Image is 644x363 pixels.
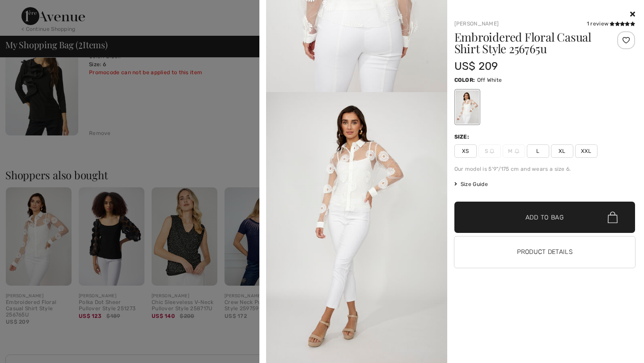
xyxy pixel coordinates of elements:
[454,60,498,72] span: US$ 209
[16,114,30,128] img: avatar
[125,15,140,28] button: Popout
[34,41,153,48] h2: Customer Care | Service Client
[120,234,134,246] button: Attach file
[608,211,618,223] img: Bag.svg
[140,15,154,28] button: Minimize widget
[38,11,125,31] h1: Live Chat | Chat en direct
[551,144,573,158] span: XL
[454,144,477,158] span: XS
[527,144,549,158] span: L
[479,144,501,158] span: S
[16,70,151,77] div: Chat started
[21,6,39,14] span: Chat
[454,31,605,55] h1: Embroidered Floral Casual Shirt Style 256765u
[575,144,597,158] span: XXL
[14,41,29,55] img: avatar
[503,144,525,158] span: M
[39,96,127,125] span: Hi, are you having any trouble checking out? Feel free to reach out to us with any questions!
[454,77,475,83] span: Color:
[454,202,636,233] button: Add to Bag
[34,49,153,56] div: [STREET_ADDRESS]
[104,235,119,245] button: End chat
[477,77,502,83] span: Off White
[454,21,499,27] a: [PERSON_NAME]
[587,20,635,28] div: 1 review
[136,235,150,245] button: Menu
[490,149,494,153] img: ring-m.svg
[36,82,151,89] div: Boutique [STREET_ADDRESS]
[454,133,471,141] div: Size:
[455,90,479,124] div: Off White
[525,213,564,222] span: Add to Bag
[454,236,636,268] button: Product Details
[454,165,636,173] div: Our model is 5'9"/175 cm and wears a size 6.
[454,180,488,188] span: Size Guide
[515,149,519,153] img: ring-m.svg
